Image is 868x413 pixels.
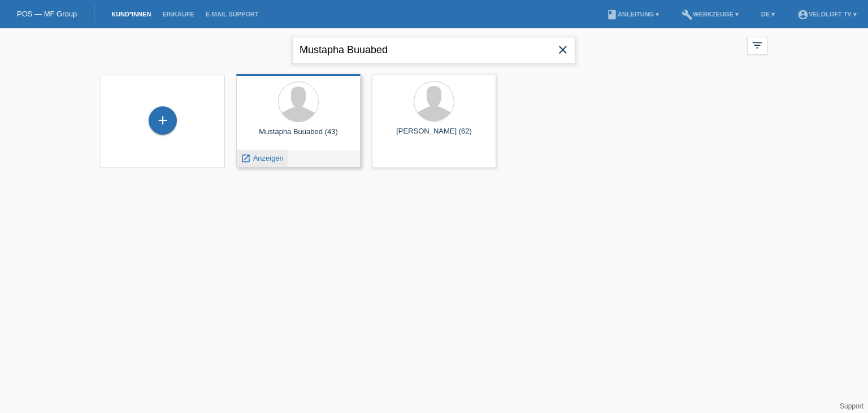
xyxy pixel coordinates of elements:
[751,39,763,51] i: filter_list
[676,11,744,18] a: buildWerkzeuge ▾
[17,10,77,18] a: POS — MF Group
[157,11,199,18] a: Einkäufe
[293,37,575,63] input: Suche...
[245,127,351,145] div: Mustapha Buuabed (43)
[241,154,284,162] a: launch Anzeigen
[253,154,284,162] span: Anzeigen
[792,11,862,18] a: account_circleVeloLoft TV ▾
[106,11,157,18] a: Kund*innen
[556,43,570,57] i: close
[601,11,665,18] a: bookAnleitung ▾
[797,9,809,20] i: account_circle
[241,153,251,164] i: launch
[682,9,693,20] i: build
[381,127,487,145] div: [PERSON_NAME] (62)
[606,9,618,20] i: book
[149,111,176,130] div: Kund*in hinzufügen
[840,402,863,410] a: Support
[756,11,780,18] a: DE ▾
[200,11,264,18] a: E-Mail Support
